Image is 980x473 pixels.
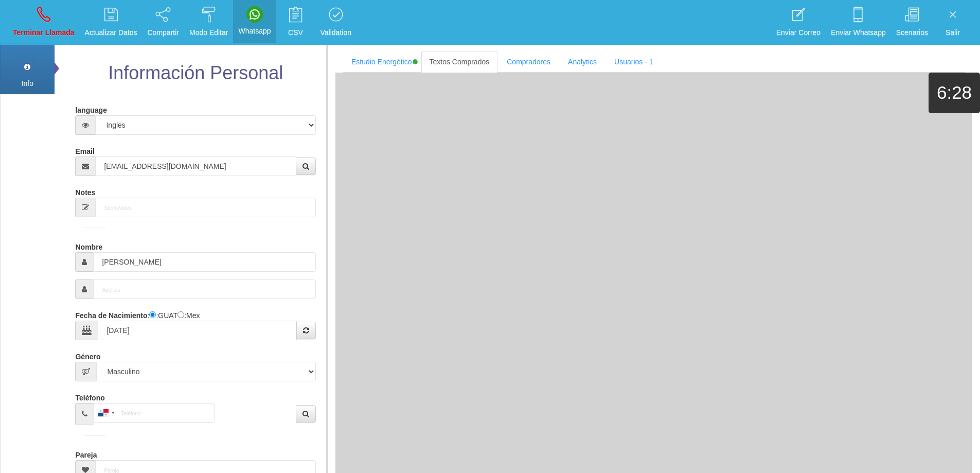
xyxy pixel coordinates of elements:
label: Pareja [75,446,97,460]
p: Compartir [148,27,179,39]
div: : :GUAT :Mex [75,307,315,340]
p: Enviar Whatsapp [831,27,886,39]
p: Validation [320,27,351,39]
a: Estudio Energético [343,51,420,73]
a: Enviar Whatsapp [827,3,889,42]
a: Analytics [560,51,605,73]
h1: 6:28 [929,83,980,103]
a: CSV [278,3,314,42]
a: Salir [935,3,971,42]
a: Usuarios - 1 [606,51,661,73]
p: Enviar Correo [776,27,821,39]
a: Actualizar Datos [81,3,141,42]
label: Fecha de Nacimiento [75,307,147,321]
label: language [75,101,106,115]
a: Whatsapp [235,3,274,40]
p: Terminar Llamada [13,27,75,39]
a: Scenarios [893,3,932,42]
p: Whatsapp [238,25,271,37]
input: :Yuca-Mex [177,311,184,318]
input: Teléfono [94,403,215,423]
label: Teléfono [75,389,104,403]
input: Correo electrónico [95,156,296,176]
a: Enviar Correo [773,3,824,42]
a: Compradores [498,51,559,73]
label: Email [75,143,94,156]
input: Short-Notes [95,198,315,217]
a: Modo Editar [186,3,231,42]
input: :Quechi GUAT [149,311,156,318]
h2: Información Personal [73,63,318,83]
div: Panama (Panamá): +507 [94,404,118,422]
p: Salir [938,27,967,39]
label: Notes [75,184,95,198]
input: Nombre [93,252,315,272]
a: Terminar Llamada [9,3,78,42]
a: Compartir [144,3,183,42]
p: CSV [281,27,310,39]
p: Actualizar Datos [85,27,137,39]
input: Apellido [93,279,315,299]
p: Modo Editar [189,27,228,39]
label: Nombre [75,238,102,252]
p: Scenarios [896,27,928,39]
a: Validation [317,3,355,42]
a: Textos Comprados [421,51,498,73]
label: Género [75,348,100,362]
